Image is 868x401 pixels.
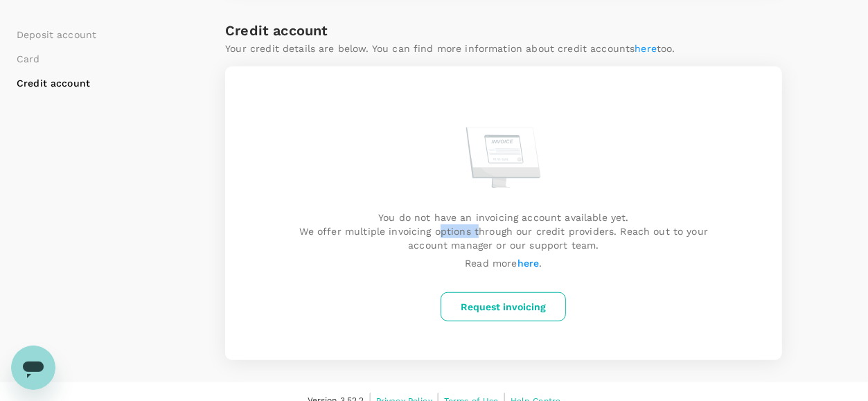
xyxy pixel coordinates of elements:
h6: Credit account [225,19,328,42]
iframe: Button to launch messaging window [11,346,55,390]
p: Your credit details are below. You can find more information about credit accounts too. [225,42,675,55]
li: Deposit account [17,28,96,42]
a: here [517,258,540,269]
li: Card [17,52,96,66]
p: You do not have an invoicing account available yet. We offer multiple invoicing options through o... [264,211,743,252]
button: Request invoicing [441,292,566,321]
p: Read more . [264,256,743,270]
li: Credit account [17,76,96,90]
a: here [635,43,657,54]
